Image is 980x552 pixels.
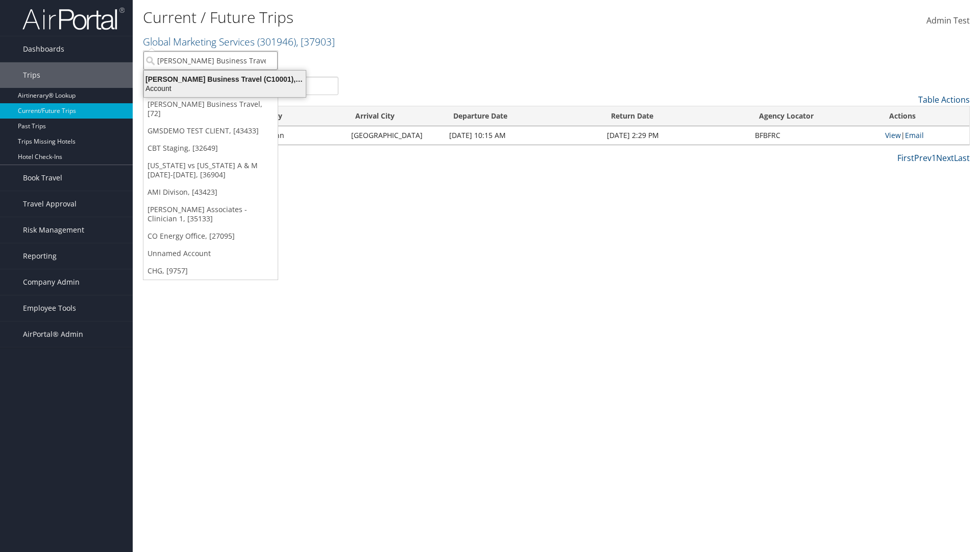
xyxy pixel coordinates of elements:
[143,122,278,140] a: GMSDEMO TEST CLIENT, [43433]
[23,295,76,321] span: Employee Tools
[23,191,77,217] span: Travel Approval
[143,227,278,245] a: CO Energy Office, [27095]
[918,94,970,105] a: Table Actions
[143,51,278,70] input: Search Accounts
[222,126,346,145] td: [US_STATE] Penn
[444,126,602,145] td: [DATE] 10:15 AM
[138,84,312,93] div: Account
[897,152,914,164] a: First
[346,106,444,126] th: Arrival City: activate to sort column ascending
[143,54,694,67] p: Filter:
[23,269,80,295] span: Company Admin
[602,126,750,145] td: [DATE] 2:29 PM
[143,140,278,157] a: CBT Staging, [32649]
[143,245,278,262] a: Unnamed Account
[143,35,335,49] a: Global Marketing Services
[23,243,57,269] span: Reporting
[750,126,880,145] td: BFBFRC
[143,262,278,280] a: CHG, [9757]
[257,35,296,49] span: ( 301946 )
[885,130,901,140] a: View
[932,152,936,164] a: 1
[880,126,969,145] td: |
[143,201,278,227] a: [PERSON_NAME] Associates - Clinician 1, [35133]
[22,7,125,31] img: airportal-logo.png
[346,126,444,145] td: [GEOGRAPHIC_DATA]
[143,157,278,183] a: [US_STATE] vs [US_STATE] A & M [DATE]-[DATE], [36904]
[936,152,954,164] a: Next
[23,165,62,191] span: Book Travel
[143,7,694,28] h1: Current / Future Trips
[138,75,312,84] div: [PERSON_NAME] Business Travel (C10001), [72]
[954,152,970,164] a: Last
[444,106,602,126] th: Departure Date: activate to sort column descending
[23,62,40,88] span: Trips
[23,217,84,243] span: Risk Management
[926,15,970,26] span: Admin Test
[750,106,880,126] th: Agency Locator: activate to sort column ascending
[905,130,924,140] a: Email
[143,96,278,122] a: [PERSON_NAME] Business Travel, [72]
[296,35,335,49] span: , [ 37903 ]
[23,36,64,62] span: Dashboards
[602,106,750,126] th: Return Date: activate to sort column ascending
[23,321,83,347] span: AirPortal® Admin
[222,106,346,126] th: Departure City: activate to sort column ascending
[143,183,278,201] a: AMI Divison, [43423]
[880,106,969,126] th: Actions
[914,152,932,164] a: Prev
[926,5,970,37] a: Admin Test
